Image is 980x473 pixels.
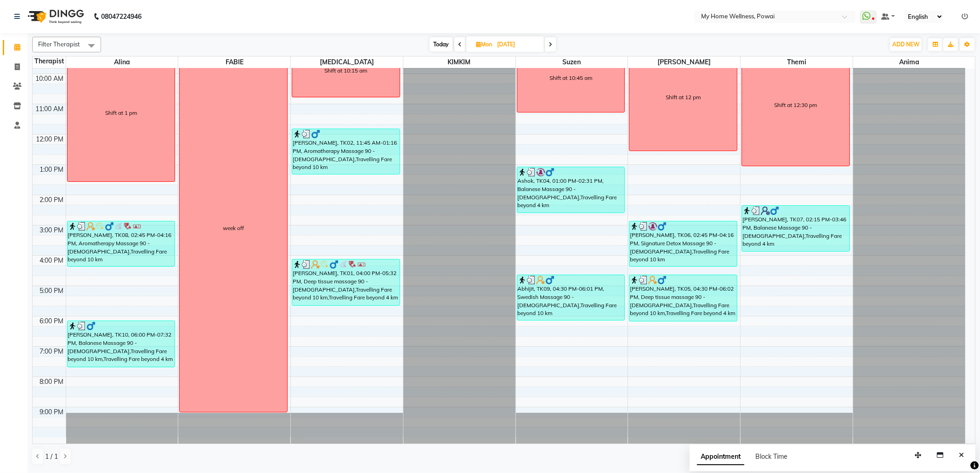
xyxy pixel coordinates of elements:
[223,224,244,232] div: week off
[755,452,787,461] span: Block Time
[38,165,66,175] div: 1:00 PM
[774,101,817,109] div: Shift at 12:30 pm
[105,109,137,117] div: Shift at 1 pm
[628,56,740,68] span: [PERSON_NAME]
[291,56,403,68] span: [MEDICAL_DATA]
[666,93,701,101] div: Shift at 12 pm
[23,4,86,29] img: logo
[474,41,494,48] span: Mon
[324,67,367,75] div: Shift at 10:15 am
[516,56,628,68] span: Suzen
[38,316,66,326] div: 6:00 PM
[33,56,66,66] div: Therapist
[38,377,66,387] div: 8:00 PM
[38,407,66,417] div: 9:00 PM
[742,206,850,251] div: [PERSON_NAME], TK07, 02:15 PM-03:46 PM, Balanese Massage 90 - [DEMOGRAPHIC_DATA],Travelling Fare ...
[38,40,80,48] span: Filter Therapist
[494,38,540,51] input: 2025-07-28
[292,259,400,305] div: [PERSON_NAME], TK01, 04:00 PM-05:32 PM, Deep tissue massage 90 - [DEMOGRAPHIC_DATA],Travelling Fa...
[741,56,853,68] span: Themi
[955,448,968,462] button: Close
[101,4,142,29] b: 08047224946
[38,195,66,205] div: 2:00 PM
[853,56,965,68] span: Anima
[178,56,290,68] span: FABIE
[697,449,744,465] span: Appointment
[430,37,453,51] span: Today
[403,56,515,68] span: KIMKIM
[629,275,737,321] div: [PERSON_NAME], TK05, 04:30 PM-06:02 PM, Deep tissue massage 90 - [DEMOGRAPHIC_DATA],Travelling Fa...
[890,38,922,51] button: ADD NEW
[629,221,737,266] div: [PERSON_NAME], TK06, 02:45 PM-04:16 PM, Signature Detox Massage 90 - [DEMOGRAPHIC_DATA],Travellin...
[34,74,66,84] div: 10:00 AM
[517,275,625,320] div: Abhijit, TK09, 04:30 PM-06:01 PM, Swedish Massage 90 - [DEMOGRAPHIC_DATA],Travelling Fare beyond ...
[68,321,175,367] div: [PERSON_NAME], TK10, 06:00 PM-07:32 PM, Balanese Massage 90 - [DEMOGRAPHIC_DATA],Travelling Fare ...
[38,347,66,356] div: 7:00 PM
[68,221,175,266] div: [PERSON_NAME], TK08, 02:45 PM-04:16 PM, Aromatherapy Massage 90 - [DEMOGRAPHIC_DATA],Travelling F...
[292,129,400,174] div: [PERSON_NAME], TK02, 11:45 AM-01:16 PM, Aromatherapy Massage 90 - [DEMOGRAPHIC_DATA],Travelling F...
[549,74,592,82] div: Shift at 10:45 am
[38,225,66,235] div: 3:00 PM
[38,286,66,296] div: 5:00 PM
[892,41,919,48] span: ADD NEW
[45,452,58,462] span: 1 / 1
[38,256,66,265] div: 4:00 PM
[34,135,66,144] div: 12:00 PM
[34,104,66,114] div: 11:00 AM
[517,167,625,213] div: Ashok, TK04, 01:00 PM-02:31 PM, Balanese Massage 90 - [DEMOGRAPHIC_DATA],Travelling Fare beyond 4 km
[66,56,178,68] span: Alina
